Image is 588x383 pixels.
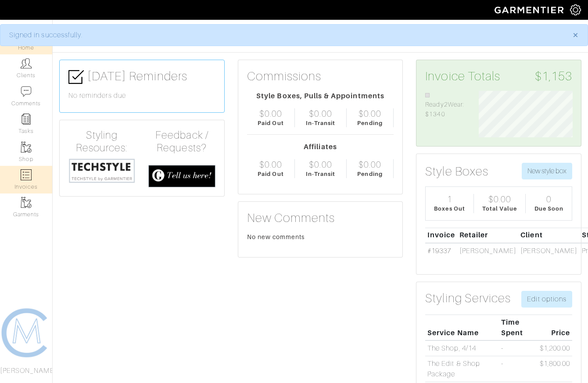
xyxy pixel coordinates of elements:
h4: Feedback / Requests? [148,129,215,154]
td: [PERSON_NAME] [519,243,580,258]
img: techstyle-93310999766a10050dc78ceb7f971a75838126fd19372ce40ba20cdf6a89b94b.png [68,158,135,183]
h3: Commissions [247,69,322,84]
img: comment-icon-a0a6a9ef722e966f86d9cbdc48e553b5cf19dbc54f86b18d962a5391bc8f6eb6.png [21,86,32,97]
div: Boxes Out [434,204,465,213]
img: feedback_requests-3821251ac2bd56c73c230f3229a5b25d6eb027adea667894f41107c140538ee0.png [148,165,215,187]
th: Client [519,228,580,243]
td: The Shop, 4/14 [425,340,499,356]
h4: Styling Resources: [68,129,135,154]
td: The Edit & Shop Package [425,356,499,382]
td: $1,200.00 [538,340,572,356]
div: Signed in successfully. [9,30,559,40]
div: In-Transit [306,119,336,127]
h3: New Comments [247,211,394,226]
div: Paid Out [258,119,283,127]
div: $0.00 [488,194,511,204]
a: #19337 [427,247,451,255]
td: - [499,356,538,382]
div: 0 [546,194,552,204]
img: gear-icon-white-bd11855cb880d31180b6d7d6211b90ccbf57a29d726f0c71d8c61bd08dd39cc2.png [570,4,581,15]
img: orders-icon-0abe47150d42831381b5fb84f609e132dff9fe21cb692f30cb5eec754e2cba89.png [21,169,32,180]
img: reminder-icon-8004d30b9f0a5d33ae49ab947aed9ed385cf756f9e5892f1edd6e32f2345188e.png [21,114,32,125]
h3: [DATE] Reminders [68,69,215,85]
h3: Style Boxes [425,164,488,179]
div: Pending [357,119,382,127]
h6: No reminders due [68,92,215,100]
img: garments-icon-b7da505a4dc4fd61783c78ac3ca0ef83fa9d6f193b1c9dc38574b1d14d53ca28.png [21,197,32,208]
a: Edit options [521,291,572,308]
div: Pending [357,170,382,178]
img: check-box-icon-36a4915ff3ba2bd8f6e4f29bc755bb66becd62c870f447fc0dd1365fcfddab58.png [68,69,84,85]
div: $0.00 [259,108,282,119]
div: Style Boxes, Pulls & Appointments [247,91,394,101]
div: Paid Out [258,170,283,178]
div: No new comments [247,233,394,241]
th: Invoice [425,228,457,243]
div: Affiliates [247,142,394,152]
li: Ready2Wear: $1340 [425,91,466,119]
th: Retailer [457,228,518,243]
div: In-Transit [306,170,336,178]
td: [PERSON_NAME] [457,243,518,258]
div: $0.00 [259,159,282,170]
h3: Styling Services [425,291,511,306]
div: $0.00 [359,159,381,170]
button: New style box [522,163,572,179]
div: $0.00 [309,108,332,119]
div: $0.00 [309,159,332,170]
img: garments-icon-b7da505a4dc4fd61783c78ac3ca0ef83fa9d6f193b1c9dc38574b1d14d53ca28.png [21,142,32,153]
img: garmentier-logo-header-white-b43fb05a5012e4ada735d5af1a66efaba907eab6374d6393d1fbf88cb4ef424d.png [490,2,570,18]
img: clients-icon-6bae9207a08558b7cb47a8932f037763ab4055f8c8b6bfacd5dc20c3e0201464.png [21,58,32,69]
th: Time Spent [499,315,538,340]
th: Price [538,315,572,340]
h3: Invoice Totals [425,69,572,84]
th: Service Name [425,315,499,340]
div: $0.00 [359,108,381,119]
div: Due Soon [534,204,563,213]
span: $1,153 [535,69,572,84]
span: × [572,29,579,41]
div: 1 [447,194,452,204]
div: Total Value [482,204,517,213]
td: - [499,340,538,356]
td: $1,800.00 [538,356,572,382]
